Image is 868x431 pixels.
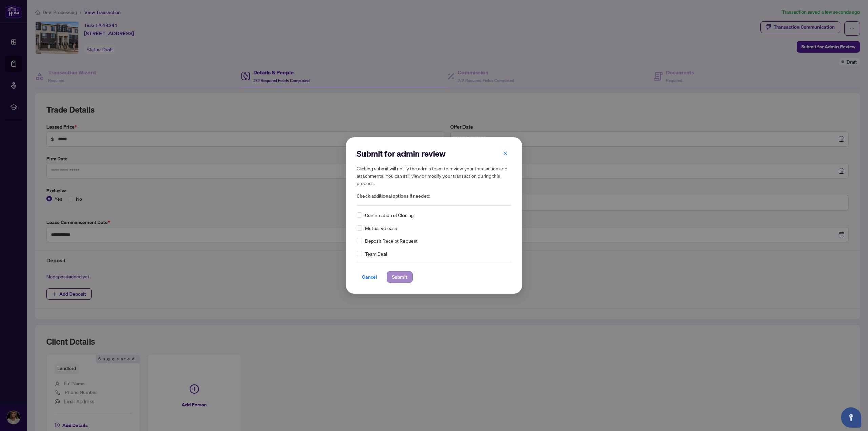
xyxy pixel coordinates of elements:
h2: Submit for admin review [357,148,511,159]
span: Team Deal [365,250,387,257]
span: Cancel [362,272,377,282]
button: Open asap [841,407,861,428]
span: Confirmation of Closing [365,211,414,219]
span: Deposit Receipt Request [365,237,418,244]
span: Mutual Release [365,224,397,232]
span: close [503,151,508,156]
span: Submit [392,272,407,282]
span: Check additional options if needed: [357,192,511,200]
h5: Clicking submit will notify the admin team to review your transaction and attachments. You can st... [357,164,511,187]
button: Cancel [357,271,382,283]
button: Submit [387,271,413,283]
